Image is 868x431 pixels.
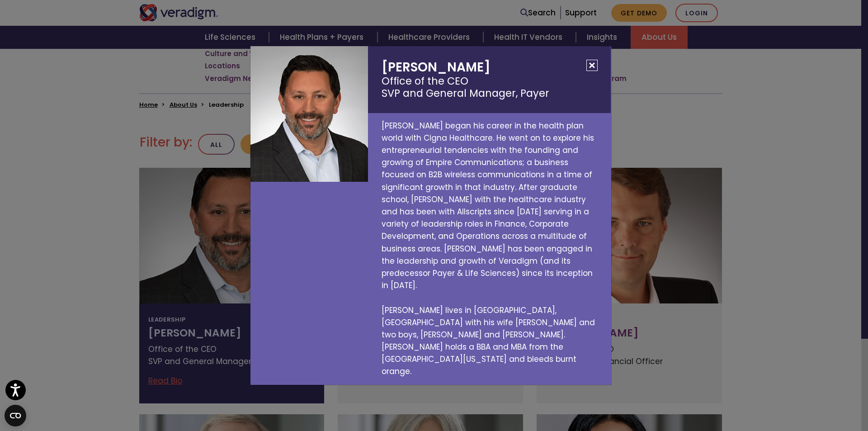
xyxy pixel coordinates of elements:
h2: [PERSON_NAME] [368,46,611,113]
button: Close [586,60,598,71]
small: Office of the CEO SVP and General Manager, Payer [382,75,597,99]
iframe: Drift Chat Widget [694,366,857,420]
button: Open CMP widget [5,405,26,426]
p: [PERSON_NAME] began his career in the health plan world with Cigna Healthcare. He went on to expl... [368,113,611,385]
